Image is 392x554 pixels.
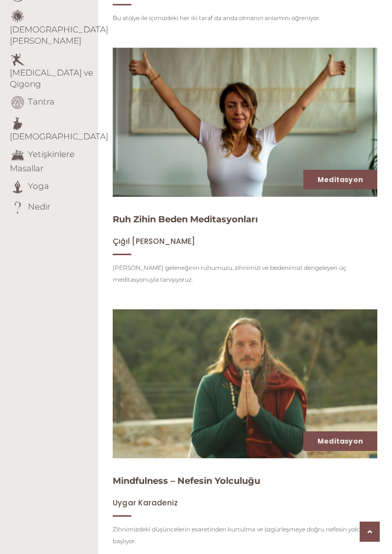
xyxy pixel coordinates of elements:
[113,498,178,507] a: Uygar Karadeniz
[113,524,377,547] p: Zihnimizdeki düşüncelerin esaretinden kurtulma ve özgürleşmeye doğru nefesin yolculuğu başlıyor.
[28,202,50,211] a: Nedir
[113,475,260,486] a: Mindfulness – Nefesin Yolculuğu
[318,436,363,446] a: Meditasyon
[28,181,49,191] a: Yoga
[10,149,74,173] a: Yetişkinlere Masallar
[113,214,258,225] a: Ruh Zihin Beden Meditasyonları
[113,12,377,24] p: Bu atölye ile içimizdeki her iki taraf da anda olmanın anlamını öğreniyor.
[10,132,108,141] a: [DEMOGRAPHIC_DATA]
[10,68,93,89] a: [MEDICAL_DATA] ve Qigong
[28,97,54,106] a: Tantra
[113,237,195,246] a: Çığıl [PERSON_NAME]
[318,175,363,185] a: Meditasyon
[113,498,178,508] span: Uygar Karadeniz
[113,262,377,286] p: [PERSON_NAME] geleneğinin ruhumuzu, zihnimizi ve bedenimizi dengeleyen üç meditasyonuyla tanışıyo...
[10,25,108,46] a: [DEMOGRAPHIC_DATA][PERSON_NAME]
[113,236,195,246] span: Çığıl [PERSON_NAME]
